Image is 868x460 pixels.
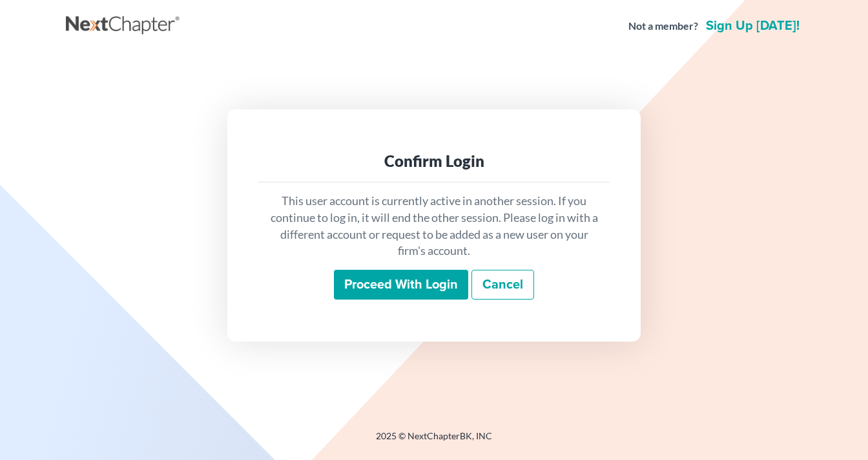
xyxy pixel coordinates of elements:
[334,270,468,300] input: Proceed with login
[703,19,802,32] a: Sign up [DATE]!
[66,430,802,453] div: 2025 © NextChapterBK, INC
[269,193,599,259] p: This user account is currently active in another session. If you continue to log in, it will end ...
[471,270,534,300] a: Cancel
[628,19,698,34] strong: Not a member?
[269,151,599,171] div: Confirm Login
